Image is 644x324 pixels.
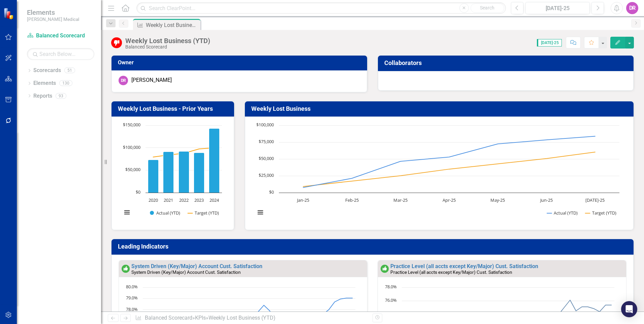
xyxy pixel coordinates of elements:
[252,122,623,223] svg: Interactive chart
[148,129,220,193] g: Actual (YTD), series 1 of 2. Bar series with 5 bars.
[251,105,630,112] h3: Weekly Lost Business
[490,197,505,203] text: May-25
[528,4,587,12] div: [DATE]-25
[125,166,140,172] text: $50,000
[390,269,512,275] small: Practice Level (all accts except Key/Major) Cust. Satisfaction
[131,269,241,275] small: System Driven (Key/Major) Account Cust. Satisfaction
[27,48,94,60] input: Search Below...
[269,189,274,195] text: $0
[194,197,204,203] text: 2023
[393,197,408,203] text: Mar-25
[126,284,138,290] text: 80.0%
[539,197,552,203] text: Jun-25
[256,122,274,128] text: $100,000
[471,3,504,13] button: Search
[119,122,225,223] svg: Interactive chart
[537,39,562,46] span: [DATE]-25
[179,197,189,203] text: 2022
[126,295,138,301] text: 79.0%
[145,315,192,321] a: Balanced Scorecard
[210,197,219,203] text: 2024
[209,129,220,193] path: 2024, 142,745. Actual (YTD).
[111,37,122,48] img: Below Target
[585,197,605,203] text: [DATE]-25
[148,160,159,193] path: 2020, 72,863. Actual (YTD).
[123,122,140,128] text: $150,000
[188,210,219,216] button: Show Target (YTD)
[443,197,456,203] text: Apr-25
[585,210,617,216] button: Show Target (YTD)
[146,21,199,29] div: Weekly Lost Business (YTD)
[259,138,274,144] text: $75,000
[33,79,56,87] a: Elements
[27,17,79,22] small: [PERSON_NAME] Medical
[195,315,206,321] a: KPIs
[525,2,590,14] button: [DATE]-25
[194,153,204,193] path: 2023, 88,683. Actual (YTD).
[136,189,140,195] text: $0
[119,122,227,223] div: Chart. Highcharts interactive chart.
[136,2,506,14] input: Search ClearPoint...
[390,263,538,269] a: Practice Level (all accts except Key/Major) Cust. Satisfaction
[480,5,494,10] span: Search
[385,311,397,317] text: 74.0%
[259,172,274,178] text: $25,000
[252,122,627,223] div: Chart. Highcharts interactive chart.
[33,92,52,100] a: Reports
[296,197,309,203] text: Jan-25
[131,263,262,269] a: System Driven (Key/Major) Account Cust. Satisfaction
[259,155,274,161] text: $50,000
[385,297,397,303] text: 76.0%
[208,315,276,321] div: Weekly Lost Business (YTD)
[125,37,210,44] div: Weekly Lost Business (YTD)
[122,208,132,217] button: View chart menu, Chart
[3,8,15,20] img: ClearPoint Strategy
[119,76,128,85] div: DR
[547,210,578,216] button: Show Actual (YTD)
[122,265,130,273] img: On or Above Target
[384,60,630,66] h3: Collaborators
[149,197,158,203] text: 2020
[64,68,75,73] div: 51
[163,152,174,193] path: 2021, 90,991. Actual (YTD).
[179,152,189,193] path: 2022, 91,738. Actual (YTD).
[27,32,94,40] a: Balanced Scorecard
[125,44,210,50] div: Balanced Scorecard
[59,80,72,86] div: 130
[33,67,61,74] a: Scorecards
[118,243,630,250] h3: Leading Indicators
[56,93,66,99] div: 93
[626,2,638,14] button: DR
[135,314,367,322] div: » »
[123,144,140,150] text: $100,000
[126,306,138,312] text: 78.0%
[27,8,79,17] span: Elements
[385,284,397,290] text: 78.0%
[302,151,596,188] g: Target (YTD), line 2 of 2 with 7 data points.
[131,76,172,84] div: [PERSON_NAME]
[164,197,173,203] text: 2021
[345,197,358,203] text: Feb-25
[118,60,363,66] h3: Owner
[118,105,230,112] h3: Weekly Lost Business - Prior Years
[621,301,637,317] div: Open Intercom Messenger
[150,210,181,216] button: Show Actual (YTD)
[256,208,265,217] button: View chart menu, Chart
[381,265,389,273] img: On or Above Target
